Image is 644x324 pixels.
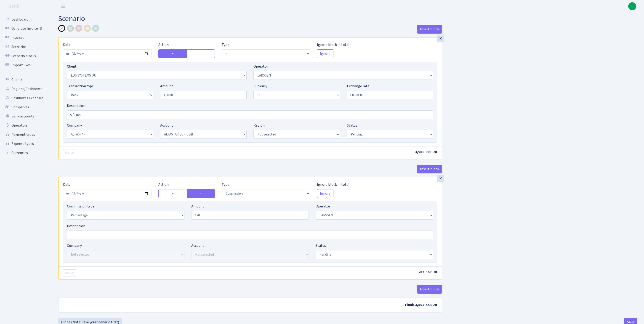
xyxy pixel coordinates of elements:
label: Ignore block in total [317,42,349,48]
a: Clients [2,75,48,84]
div: × [437,175,444,182]
label: Date [63,182,71,187]
label: Status [347,123,357,128]
label: Ignore block in total [317,182,349,187]
label: + [158,49,187,58]
button: Ignore [317,189,333,198]
label: Description [67,223,85,229]
label: Company [67,123,82,128]
button: Ignore [317,49,333,58]
a: Regions/Cashboxes [2,84,48,93]
a: Bank accounts [2,112,48,121]
label: Commission type [67,204,94,209]
label: Type [222,182,229,187]
a: Companies [2,103,48,112]
button: Toggle navigation [57,3,69,10]
a: Scenario blocks [2,51,48,61]
a: Scenarios [2,42,48,51]
button: Debug [63,149,76,156]
a: Invoices [2,33,48,42]
label: Action [158,42,169,48]
a: Dashboard [2,15,48,24]
label: Client [67,64,77,69]
a: Currencies [2,148,48,157]
label: Exchange rate [347,83,369,89]
label: Region [253,123,265,128]
a: Cashboxes Expenses [2,93,48,103]
label: - [187,49,215,58]
button: Insert block [417,165,442,173]
label: Amount [160,83,173,89]
a: F [628,2,636,10]
label: Operator [253,64,268,69]
label: Transaction type [67,83,94,89]
label: - [187,189,215,198]
button: Debug [63,269,76,276]
button: Insert block [417,25,442,34]
button: Insert block [417,285,442,294]
a: Expense types [2,139,48,148]
div: × [437,35,444,42]
label: Company [67,243,82,248]
label: Date [63,42,71,48]
span: Final: 3,892.44 EUR [405,302,437,307]
a: Operators [2,121,48,130]
a: Payment types [2,130,48,139]
span: -87.56 EUR [419,270,437,275]
span: 3,980.00 EUR [415,149,437,154]
span: Scenario [58,13,85,24]
label: Action [158,182,169,187]
label: Type [222,42,229,48]
a: Import Excel [2,61,48,70]
label: Currency [253,83,267,89]
label: Account [160,123,173,128]
label: Account [191,243,204,248]
a: Generate Invoice ID [2,24,48,33]
label: Operator [316,204,330,209]
label: Status [316,243,326,248]
label: + [158,189,187,198]
label: Description [67,103,85,109]
label: Amount [191,204,204,209]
